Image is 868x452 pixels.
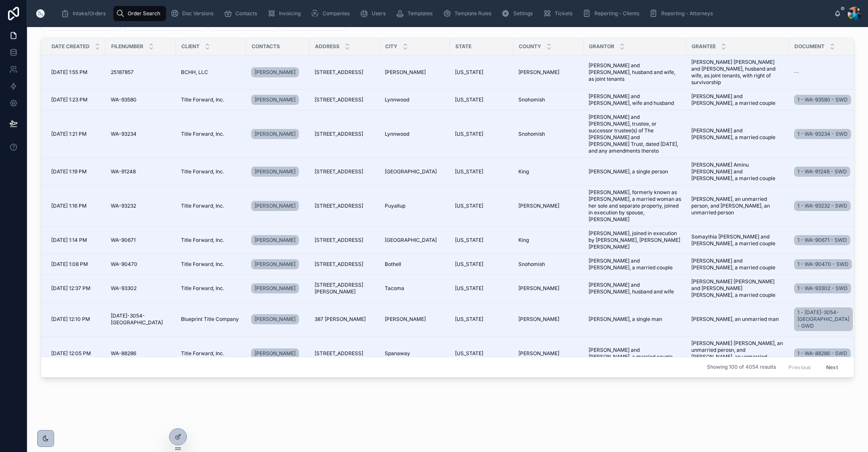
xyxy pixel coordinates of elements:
[691,278,784,299] a: [PERSON_NAME] [PERSON_NAME] and [PERSON_NAME] [PERSON_NAME], a married couple
[52,43,90,50] span: Date Created
[315,316,375,323] a: 387 [PERSON_NAME]
[181,261,241,268] a: Title Forward, Inc.
[111,237,171,244] a: WA-90671
[181,131,224,137] span: Title Forward, Inc.
[251,199,304,213] a: [PERSON_NAME]
[315,282,375,295] span: [STREET_ADDRESS][PERSON_NAME]
[51,168,87,175] span: [DATE] 1:19 PM
[518,96,578,103] a: Snohomish
[385,96,409,103] span: Lynnwood
[385,131,445,137] a: Lynnwood
[794,167,850,177] a: 1 - WA-91248 - SWD
[794,129,851,139] a: 1 - WA-93234 - SWD
[51,350,101,357] a: [DATE] 12:05 PM
[111,312,171,326] span: [DATE]-3054-[GEOGRAPHIC_DATA]
[518,237,578,244] a: King
[691,340,784,367] span: [PERSON_NAME] [PERSON_NAME], an unmarried perosn, and [PERSON_NAME], an unmarried person
[34,7,47,20] img: App logo
[385,316,426,323] span: [PERSON_NAME]
[691,196,784,216] a: [PERSON_NAME], an unmarried person, and [PERSON_NAME], an unmarried person
[51,261,101,268] a: [DATE] 1:08 PM
[111,237,136,244] span: WA-90671
[315,69,375,76] a: [STREET_ADDRESS]
[794,233,856,247] a: 1 - WA-90671 - SWD
[73,10,106,17] span: Intake/Orders
[315,316,366,323] span: 387 [PERSON_NAME]
[113,6,166,21] a: Order Search
[251,348,299,359] a: [PERSON_NAME]
[589,189,681,223] a: [PERSON_NAME], formerly known as [PERSON_NAME], a married woman as her sole and separate property...
[691,162,784,182] a: [PERSON_NAME] Aminu [PERSON_NAME] and [PERSON_NAME], a married couple
[385,285,404,292] span: Tacoma
[255,203,296,209] span: [PERSON_NAME]
[518,316,559,323] span: [PERSON_NAME]
[252,43,280,50] span: Contacts
[251,259,299,269] a: [PERSON_NAME]
[385,350,445,357] a: Spanaway
[518,237,529,244] span: King
[518,168,529,175] span: King
[594,10,639,17] span: Reporting - Clients
[518,261,578,268] a: Snohomish
[251,129,299,139] a: [PERSON_NAME]
[455,69,483,76] span: [US_STATE]
[111,261,137,268] span: WA-90470
[111,203,136,209] span: WA-93232
[691,233,784,247] a: Somaythia [PERSON_NAME] and [PERSON_NAME], a married couple
[51,69,88,76] span: [DATE] 1:55 PM
[181,237,224,244] span: Title Forward, Inc.
[794,259,852,269] a: 1 - WA-90470 - SWD
[589,230,681,250] a: [PERSON_NAME], joined in execution by [PERSON_NAME], [PERSON_NAME] [PERSON_NAME]
[691,258,784,271] a: [PERSON_NAME] and [PERSON_NAME], a married couple
[181,237,241,244] a: Title Forward, Inc.
[51,316,101,323] a: [DATE] 12:10 PM
[385,203,405,209] span: Puyallup
[589,93,681,107] a: [PERSON_NAME] and [PERSON_NAME], wife and husband
[251,314,299,324] a: [PERSON_NAME]
[455,237,508,244] a: [US_STATE]
[251,233,304,247] a: [PERSON_NAME]
[455,261,483,268] span: [US_STATE]
[251,165,304,178] a: [PERSON_NAME]
[691,316,784,323] a: [PERSON_NAME], an unmarried man
[455,285,483,292] span: [US_STATE]
[51,237,101,244] a: [DATE] 1:14 PM
[111,131,171,137] a: WA-93234
[455,168,483,175] span: [US_STATE]
[111,261,171,268] a: WA-90470
[181,261,224,268] span: Title Forward, Inc.
[589,114,681,154] span: [PERSON_NAME] and [PERSON_NAME], trustee, or successor trustee(s) of The [PERSON_NAME] and [PERSO...
[794,347,856,360] a: 1 - WA-88286 - SWD
[820,361,844,374] button: Next
[315,131,375,137] a: [STREET_ADDRESS]
[51,316,90,323] span: [DATE] 12:10 PM
[794,258,856,271] a: 1 - WA-90470 - SWD
[111,131,137,137] span: WA-93234
[797,285,848,292] span: 1 - WA-93302 - SWD
[251,258,304,271] a: [PERSON_NAME]
[691,59,784,86] a: [PERSON_NAME] [PERSON_NAME] and [PERSON_NAME], husband and wife, as joint tenants, with right of ...
[111,285,137,292] span: WA-93302
[51,203,87,209] span: [DATE] 1:16 PM
[707,364,776,370] span: Showing 100 of 4054 results
[691,127,784,141] a: [PERSON_NAME] and [PERSON_NAME], a married couple
[518,316,578,323] a: [PERSON_NAME]
[255,69,296,76] span: [PERSON_NAME]
[589,347,681,360] a: [PERSON_NAME] and [PERSON_NAME], a married couple
[385,168,437,175] span: [GEOGRAPHIC_DATA]
[589,316,662,323] span: [PERSON_NAME], a single man
[794,127,856,141] a: 1 - WA-93234 - SWD
[51,285,90,292] span: [DATE] 12:37 PM
[182,10,214,17] span: Doc Versions
[181,350,224,357] span: Title Forward, Inc.
[181,96,224,103] span: Title Forward, Inc.
[589,316,681,323] a: [PERSON_NAME], a single man
[58,6,112,21] a: Intake/Orders
[51,69,101,76] a: [DATE] 1:55 PM
[251,283,299,293] a: [PERSON_NAME]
